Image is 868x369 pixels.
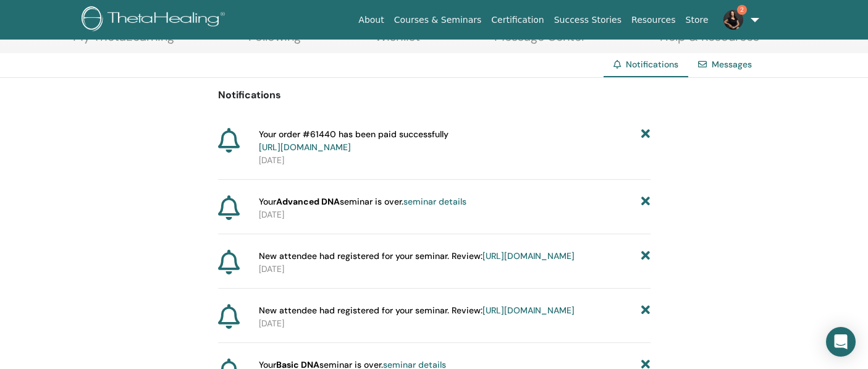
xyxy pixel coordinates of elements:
a: seminar details [403,196,466,207]
img: logo.png [82,6,229,34]
p: [DATE] [259,263,651,276]
span: New attendee had registered for your seminar. Review: [259,250,575,263]
a: Message Center [494,29,586,53]
a: About [353,9,389,32]
p: Notifications [218,88,651,103]
div: Open Intercom Messenger [826,327,856,357]
span: 2 [737,5,747,15]
span: Notifications [626,59,678,70]
span: Your seminar is over. [259,195,466,208]
a: Wishlist [375,29,420,53]
a: [URL][DOMAIN_NAME] [259,142,351,153]
p: [DATE] [259,208,651,221]
p: [DATE] [259,154,651,167]
a: Resources [626,9,681,32]
p: [DATE] [259,317,651,330]
a: Store [681,9,714,32]
strong: Advanced DNA [276,196,340,207]
img: default.jpg [723,10,743,30]
a: Following [248,29,301,53]
a: Messages [712,59,752,70]
a: Help & Resources [660,29,759,53]
span: Your order #61440 has been paid successfully [259,128,449,154]
span: New attendee had registered for your seminar. Review: [259,304,575,317]
a: Courses & Seminars [389,9,487,32]
a: Certification [486,9,549,32]
a: My ThetaLearning [73,29,174,53]
a: Success Stories [549,9,626,32]
a: [URL][DOMAIN_NAME] [482,250,575,261]
a: [URL][DOMAIN_NAME] [482,305,575,316]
